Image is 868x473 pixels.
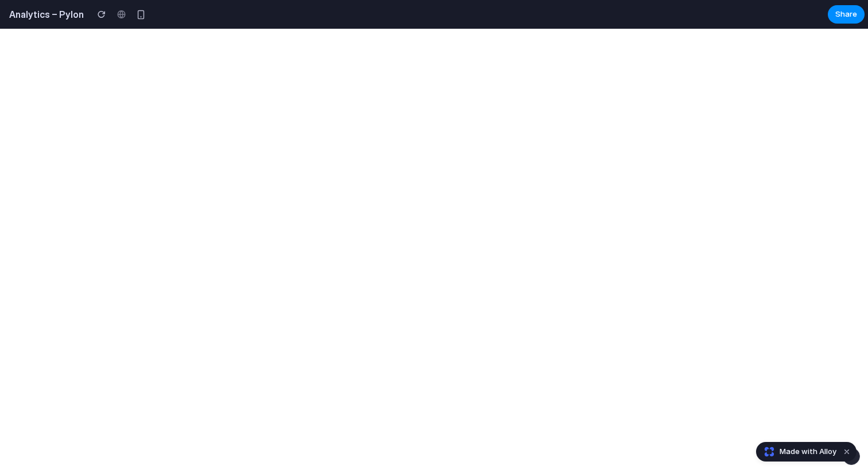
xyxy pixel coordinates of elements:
[757,446,838,457] a: Made with Alloy
[835,9,857,20] span: Share
[5,7,84,21] h2: Analytics – Pylon
[780,446,836,457] span: Made with Alloy
[840,445,854,459] button: Dismiss watermark
[828,5,865,24] button: Share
